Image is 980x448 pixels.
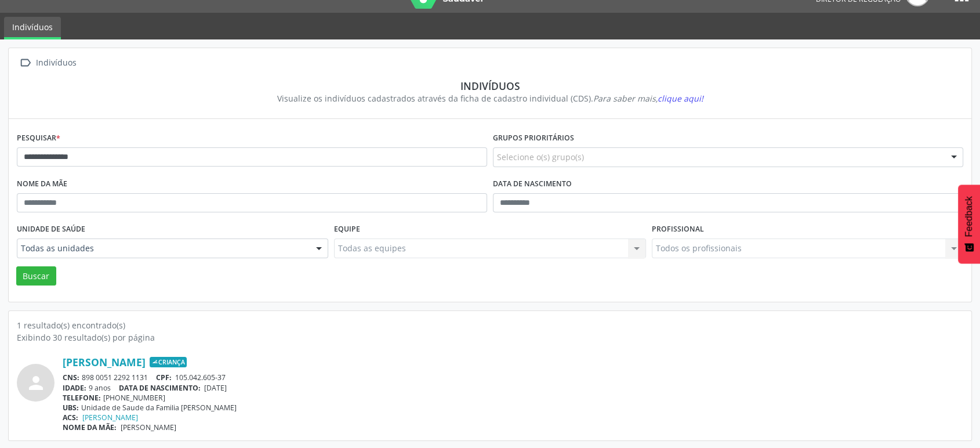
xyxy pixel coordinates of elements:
[63,413,78,422] span: ACS:
[493,175,572,193] label: Data de nascimento
[63,383,86,393] span: IDADE:
[63,403,963,413] div: Unidade de Saude da Familia [PERSON_NAME]
[63,403,79,413] span: UBS:
[17,55,78,71] a:  Indivíduos
[121,422,176,432] span: [PERSON_NAME]
[17,129,60,147] label: Pesquisar
[658,93,703,104] span: clique aqui!
[82,413,138,422] a: [PERSON_NAME]
[4,17,61,39] a: Indivíduos
[17,221,85,239] label: Unidade de saúde
[17,319,963,331] div: 1 resultado(s) encontrado(s)
[63,393,101,403] span: TELEFONE:
[17,331,963,344] div: Exibindo 30 resultado(s) por página
[17,175,67,193] label: Nome da mãe
[34,55,78,71] div: Indivíduos
[21,243,304,254] span: Todas as unidades
[17,55,34,71] i: 
[150,357,187,367] span: Criança
[204,383,227,393] span: [DATE]
[26,373,46,393] i: person
[334,221,360,239] label: Equipe
[493,129,574,147] label: Grupos prioritários
[63,373,79,382] span: CNS:
[63,393,963,403] div: [PHONE_NUMBER]
[497,151,584,163] span: Selecione o(s) grupo(s)
[16,266,56,286] button: Buscar
[593,93,703,104] i: Para saber mais,
[63,383,963,393] div: 9 anos
[63,373,963,382] div: 898 0051 2292 1131
[25,80,955,92] div: Indivíduos
[652,221,704,239] label: Profissional
[63,422,117,432] span: NOME DA MÃE:
[156,373,172,382] span: CPF:
[119,383,201,393] span: DATA DE NASCIMENTO:
[25,92,955,104] div: Visualize os indivíduos cadastrados através da ficha de cadastro individual (CDS).
[63,356,146,368] a: [PERSON_NAME]
[175,373,226,382] span: 105.042.605-37
[958,185,980,263] button: Feedback - Mostrar pesquisa
[964,196,974,237] span: Feedback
